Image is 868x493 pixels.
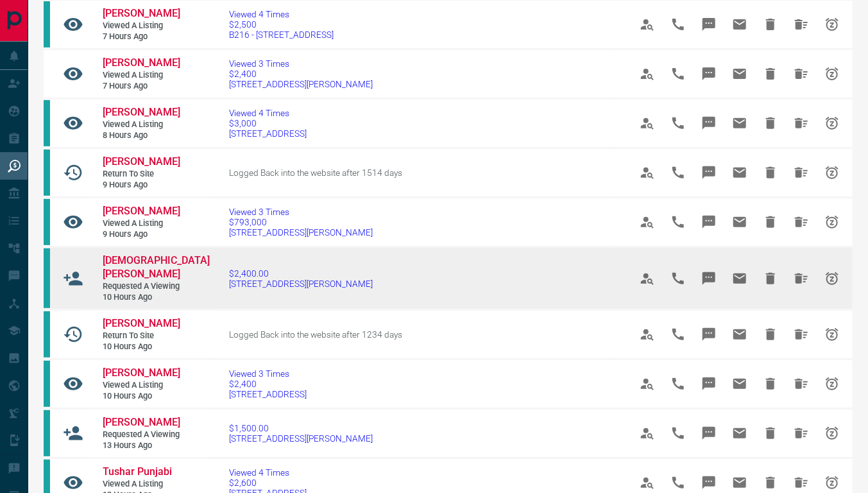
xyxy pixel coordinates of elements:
[817,319,847,350] span: Snooze
[755,108,786,139] span: Hide
[817,207,847,238] span: Snooze
[44,100,50,146] div: condos.ca
[103,56,180,69] span: [PERSON_NAME]
[632,108,663,139] span: View Profile
[103,416,180,429] a: [PERSON_NAME]
[229,9,334,19] span: Viewed 4 Times
[103,317,180,331] a: [PERSON_NAME]
[229,108,307,139] a: Viewed 4 Times$3,000[STREET_ADDRESS]
[663,108,694,139] span: Call
[103,180,180,191] span: 9 hours ago
[229,128,307,139] span: [STREET_ADDRESS]
[724,263,755,294] span: Email
[103,391,180,402] span: 10 hours ago
[103,281,180,292] span: Requested a Viewing
[229,19,334,30] span: $2,500
[817,9,847,40] span: Snooze
[694,9,724,40] span: Message
[229,423,373,433] span: $1,500.00
[103,254,210,280] span: [DEMOGRAPHIC_DATA][PERSON_NAME]
[786,418,817,449] span: Hide All from Martins Ifejika
[694,418,724,449] span: Message
[103,119,180,130] span: Viewed a Listing
[103,254,180,281] a: [DEMOGRAPHIC_DATA][PERSON_NAME]
[229,9,334,40] a: Viewed 4 Times$2,500B216 - [STREET_ADDRESS]
[724,368,755,399] span: Email
[694,108,724,139] span: Message
[103,106,180,118] span: [PERSON_NAME]
[786,263,817,294] span: Hide All from Islam Nuryyev
[632,418,663,449] span: View Profile
[103,331,180,342] span: Return to Site
[103,70,180,81] span: Viewed a Listing
[817,108,847,139] span: Snooze
[817,418,847,449] span: Snooze
[44,1,50,48] div: condos.ca
[103,317,180,329] span: [PERSON_NAME]
[229,379,307,389] span: $2,400
[103,229,180,240] span: 9 hours ago
[103,205,180,218] a: [PERSON_NAME]
[44,311,50,358] div: condos.ca
[103,367,180,379] span: [PERSON_NAME]
[632,157,663,188] span: View Profile
[663,418,694,449] span: Call
[229,467,307,478] span: Viewed 4 Times
[786,58,817,89] span: Hide All from Teja Kotesh
[663,368,694,399] span: Call
[786,368,817,399] span: Hide All from Matin Ak
[229,79,373,89] span: [STREET_ADDRESS][PERSON_NAME]
[663,319,694,350] span: Call
[103,416,180,428] span: [PERSON_NAME]
[663,9,694,40] span: Call
[786,108,817,139] span: Hide All from Parisa Hafezi
[632,9,663,40] span: View Profile
[103,218,180,229] span: Viewed a Listing
[103,7,180,19] span: [PERSON_NAME]
[817,157,847,188] span: Snooze
[229,279,373,289] span: [STREET_ADDRESS][PERSON_NAME]
[755,157,786,188] span: Hide
[817,368,847,399] span: Snooze
[103,130,180,141] span: 8 hours ago
[229,268,373,279] span: $2,400.00
[663,207,694,238] span: Call
[103,21,180,31] span: Viewed a Listing
[103,367,180,380] a: [PERSON_NAME]
[44,150,50,196] div: condos.ca
[694,368,724,399] span: Message
[229,108,307,118] span: Viewed 4 Times
[103,440,180,451] span: 13 hours ago
[786,319,817,350] span: Hide All from Pham
[229,207,373,238] a: Viewed 3 Times$793,000[STREET_ADDRESS][PERSON_NAME]
[229,168,402,178] span: Logged Back into the website after 1514 days
[632,263,663,294] span: View Profile
[229,227,373,238] span: [STREET_ADDRESS][PERSON_NAME]
[786,157,817,188] span: Hide All from Nigel Lui
[724,58,755,89] span: Email
[103,465,172,478] span: Tushar Punjabi
[103,106,180,119] a: [PERSON_NAME]
[44,248,50,308] div: condos.ca
[632,319,663,350] span: View Profile
[694,58,724,89] span: Message
[817,263,847,294] span: Snooze
[103,292,180,303] span: 10 hours ago
[229,69,373,79] span: $2,400
[724,207,755,238] span: Email
[229,433,373,444] span: [STREET_ADDRESS][PERSON_NAME]
[229,217,373,227] span: $793,000
[229,368,307,379] span: Viewed 3 Times
[229,118,307,128] span: $3,000
[103,205,180,217] span: [PERSON_NAME]
[103,81,180,92] span: 7 hours ago
[229,30,334,40] span: B216 - [STREET_ADDRESS]
[103,56,180,70] a: [PERSON_NAME]
[632,368,663,399] span: View Profile
[229,58,373,89] a: Viewed 3 Times$2,400[STREET_ADDRESS][PERSON_NAME]
[44,361,50,407] div: condos.ca
[229,329,402,340] span: Logged Back into the website after 1234 days
[103,429,180,440] span: Requested a Viewing
[229,207,373,217] span: Viewed 3 Times
[44,199,50,245] div: condos.ca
